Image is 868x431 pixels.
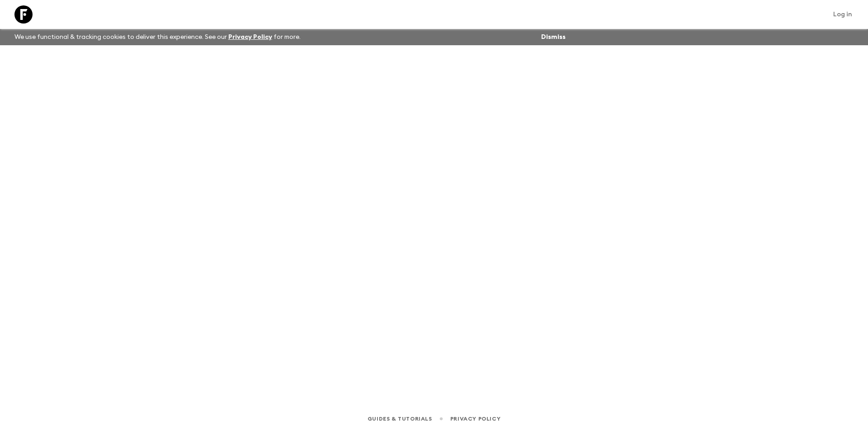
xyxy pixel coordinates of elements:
a: Privacy Policy [228,34,272,40]
a: Guides & Tutorials [368,414,432,424]
p: We use functional & tracking cookies to deliver this experience. See our for more. [11,29,304,45]
a: Privacy Policy [450,414,500,424]
a: Log in [828,8,857,21]
button: Dismiss [539,31,568,43]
